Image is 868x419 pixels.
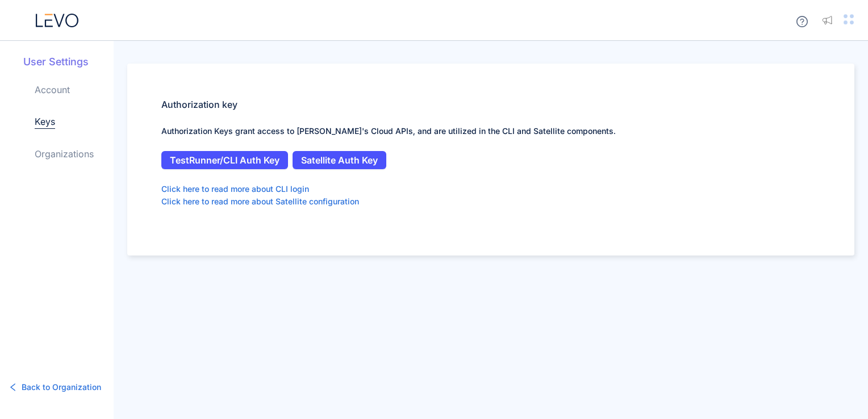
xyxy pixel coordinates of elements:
[23,55,114,69] h5: User Settings
[293,151,386,169] button: Satellite Auth Key
[22,381,101,393] span: Back to Organization
[301,155,378,165] span: Satellite Auth Key
[161,98,820,111] h5: Authorization key
[35,147,94,161] a: Organizations
[161,183,309,195] a: Click here to read more about CLI login
[161,125,820,137] p: Authorization Keys grant access to [PERSON_NAME]'s Cloud APIs, and are utilized in the CLI and Sa...
[161,151,288,169] button: TestRunner/CLI Auth Key
[35,115,55,129] a: Keys
[170,155,279,165] span: TestRunner/CLI Auth Key
[161,195,359,208] a: Click here to read more about Satellite configuration
[35,83,70,97] a: Account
